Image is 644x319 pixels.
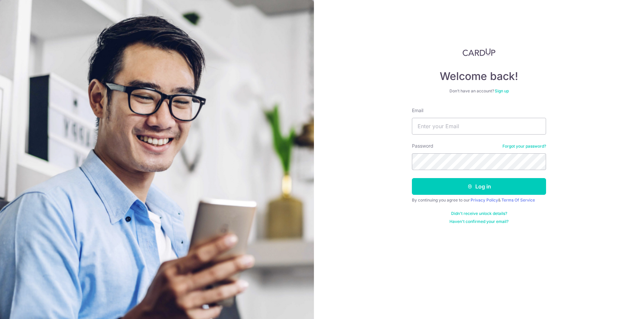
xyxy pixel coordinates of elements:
a: Haven't confirmed your email? [449,219,508,224]
div: By continuing you agree to our & [412,197,546,203]
a: Terms Of Service [501,197,535,203]
a: Privacy Policy [471,197,498,203]
h4: Welcome back! [412,70,546,83]
a: Forgot your password? [502,144,546,149]
a: Sign up [495,88,509,93]
div: Don’t have an account? [412,88,546,94]
label: Email [412,107,423,114]
img: CardUp Logo [463,48,495,56]
label: Password [412,143,433,149]
button: Log in [412,178,546,195]
input: Enter your Email [412,118,546,135]
a: Didn't receive unlock details? [451,211,507,216]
